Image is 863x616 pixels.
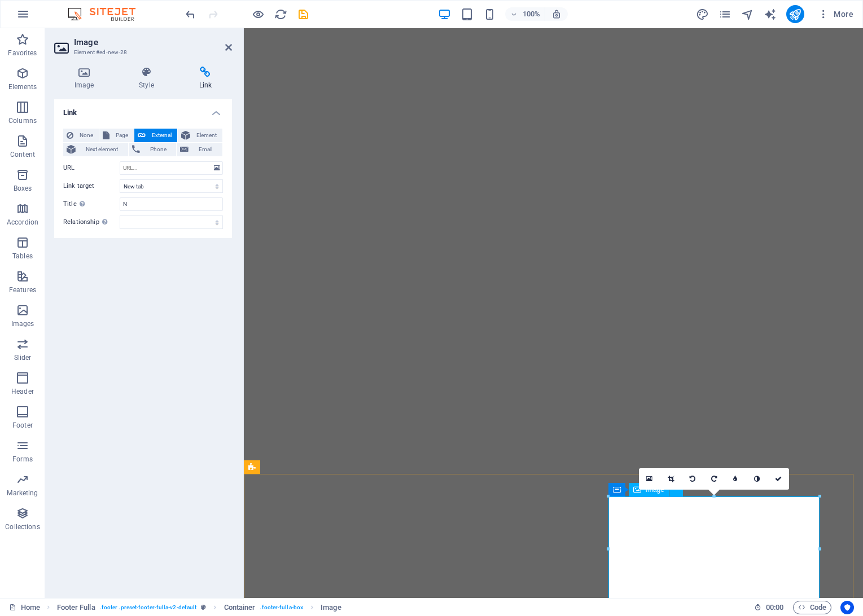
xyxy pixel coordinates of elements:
span: Click to select. Double-click to edit [321,601,341,614]
span: Phone [143,143,173,156]
a: Confirm ( Ctrl ⏎ ) [768,468,789,490]
button: reload [274,7,287,21]
i: Reload page [274,8,287,21]
h4: Style [119,67,178,90]
p: Collections [5,522,40,531]
p: Elements [8,82,37,91]
img: Editor Logo [65,7,150,21]
i: Undo: Change link (Ctrl+Z) [184,8,197,21]
i: Pages (Ctrl+Alt+S) [719,8,731,21]
span: Next element [79,143,125,156]
button: Code [793,601,831,614]
span: Click to select. Double-click to edit [224,601,256,614]
i: This element is a customizable preset [201,604,206,610]
a: Crop mode [660,468,682,490]
label: URL [63,161,120,175]
button: publish [786,5,804,23]
label: Relationship [63,215,120,229]
a: Greyscale [746,468,768,490]
input: URL... [120,161,223,175]
a: Blur [725,468,746,490]
button: External [134,129,177,142]
span: Click to select. Double-click to edit [57,601,95,614]
button: Email [177,143,222,156]
span: More [818,8,853,20]
i: Publish [788,8,801,21]
h4: Link [179,67,232,90]
p: Marketing [7,489,38,498]
span: Email [192,143,219,156]
button: None [63,129,99,142]
a: Select files from the file manager, stock photos, or upload file(s) [639,468,660,490]
span: . footer .preset-footer-fulla-v2-default [100,601,197,614]
h2: Image [74,37,232,47]
h4: Link [54,99,232,120]
p: Header [11,387,34,396]
h3: Element #ed-new-28 [74,47,209,58]
a: Rotate left 90° [682,468,703,490]
button: Page [99,129,134,142]
p: Boxes [14,184,32,193]
span: Page [113,129,130,142]
button: 100% [505,7,545,21]
p: Accordion [7,218,38,227]
p: Images [11,319,34,328]
button: More [813,5,858,23]
p: Columns [8,116,37,125]
span: . footer-fulla-box [260,601,303,614]
i: Design (Ctrl+Alt+Y) [696,8,709,21]
p: Features [9,285,36,294]
a: Rotate right 90° [703,468,725,490]
i: Navigator [741,8,754,21]
button: save [296,7,310,21]
button: Usercentrics [840,601,854,614]
h6: 100% [522,7,540,21]
span: Code [798,601,826,614]
button: undo [183,7,197,21]
a: Click to cancel selection. Double-click to open Pages [9,601,40,614]
button: pages [719,7,732,21]
p: Favorites [8,49,37,58]
p: Content [10,150,35,159]
h4: Image [54,67,119,90]
span: External [149,129,174,142]
label: Link target [63,179,120,193]
span: Element [194,129,219,142]
p: Slider [14,353,32,362]
button: Element [178,129,222,142]
button: design [696,7,709,21]
i: AI Writer [764,8,777,21]
span: None [77,129,95,142]
p: Forms [12,455,33,464]
h6: Session time [754,601,784,614]
nav: breadcrumb [57,601,341,614]
input: Title [120,197,223,211]
button: navigator [741,7,755,21]
button: Next element [63,143,128,156]
label: Title [63,197,120,211]
p: Tables [12,252,33,261]
button: Phone [129,143,177,156]
span: 00 00 [766,601,783,614]
span: : [774,603,776,611]
button: Click here to leave preview mode and continue editing [251,7,265,21]
p: Footer [12,421,33,430]
button: text_generator [764,7,777,21]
